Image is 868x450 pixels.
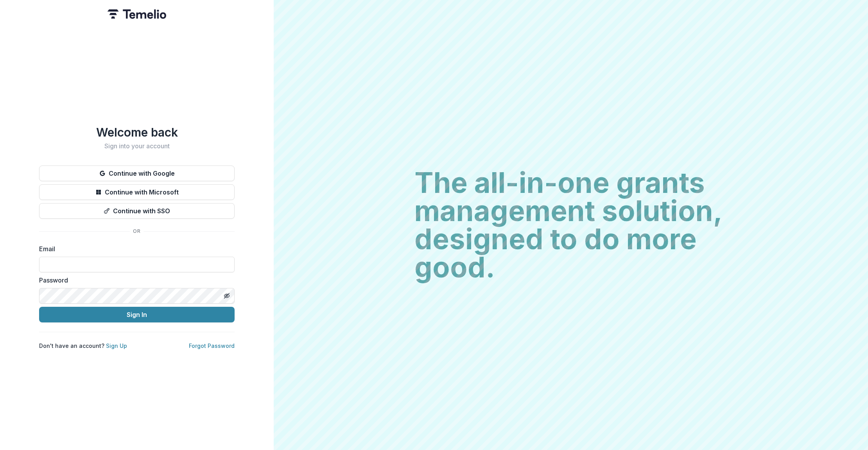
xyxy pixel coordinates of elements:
[39,307,235,322] button: Sign In
[108,9,166,19] img: Temelio
[39,125,235,139] h1: Welcome back
[221,290,233,302] button: Toggle password visibility
[39,184,235,200] button: Continue with Microsoft
[189,342,235,349] a: Forgot Password
[39,275,230,285] label: Password
[39,244,230,254] label: Email
[39,203,235,219] button: Continue with SSO
[39,342,127,350] p: Don't have an account?
[106,342,127,349] a: Sign Up
[39,142,235,150] h2: Sign into your account
[39,166,235,181] button: Continue with Google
